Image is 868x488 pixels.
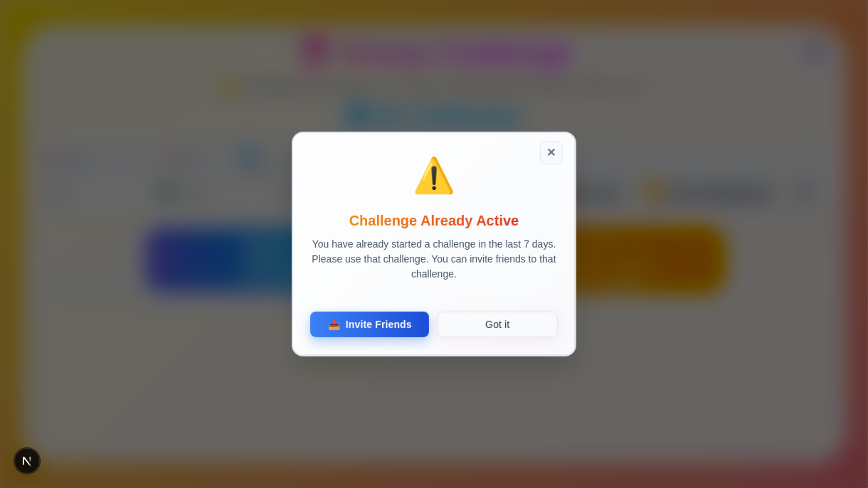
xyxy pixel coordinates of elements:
[310,210,558,231] h2: Challenge Already Active
[310,312,429,337] button: 📤Invite Friends
[310,237,558,282] p: You have already started a challenge in the last 7 days. Please use that challenge. You can invit...
[346,319,412,329] span: Invite Friends
[310,150,558,201] div: ⚠️
[540,142,563,164] button: ✕
[438,312,558,337] button: Got it
[328,319,340,329] span: 📤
